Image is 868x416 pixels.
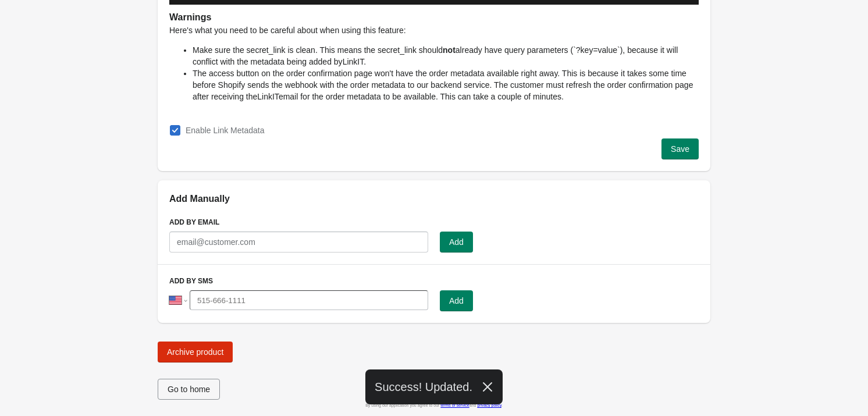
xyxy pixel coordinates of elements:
[169,276,699,286] h3: Add by SMS
[190,290,428,310] input: 515-666-1111
[186,126,264,135] span: Enable Link Metadata
[661,138,699,159] button: Save
[169,10,699,102] div: Here's what you need to be careful about when using this feature:
[169,10,699,24] h2: Warnings
[168,385,210,394] span: Go to home
[449,296,464,305] span: Add
[449,237,464,247] span: Add
[167,347,223,357] span: Archive product
[169,232,428,253] input: email@customer.com
[158,400,710,411] div: By using our application you agree to our and .
[193,67,699,102] li: The access button on the order confirmation page won't have the order metadata available right aw...
[440,290,473,311] button: Add
[440,232,473,253] button: Add
[158,379,220,400] button: Go to home
[193,44,699,67] li: Make sure the secret_link is clean. This means the secret_link should already have query paramete...
[158,342,233,362] button: Archive product
[169,218,699,227] h3: Add by Email
[443,45,456,55] b: not
[671,144,689,154] span: Save
[365,369,503,404] div: Success! Updated.
[169,192,699,206] h2: Add Manually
